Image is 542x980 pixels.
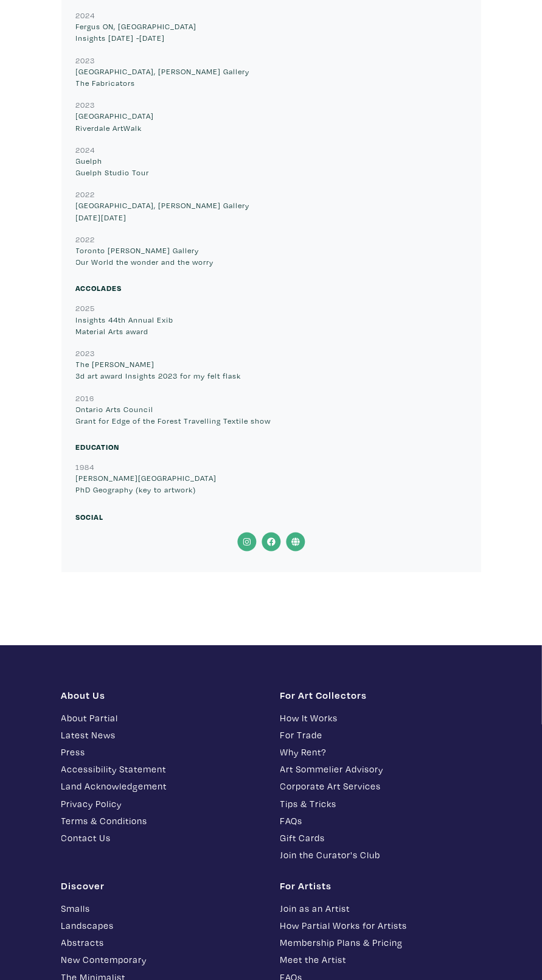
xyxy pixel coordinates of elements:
[61,919,262,933] a: Landscapes
[61,831,262,845] a: Contact Us
[280,936,481,950] a: Membership Plans & Pricing
[76,55,96,65] small: 2023
[280,711,481,725] a: How It Works
[76,462,95,472] small: 1984
[280,797,481,811] a: Tips & Tricks
[280,728,481,742] a: For Trade
[76,100,96,110] small: 2023
[76,348,96,358] small: 2023
[76,283,122,293] small: Accolades
[61,797,262,811] a: Privacy Policy
[76,66,467,89] p: [GEOGRAPHIC_DATA], [PERSON_NAME] Gallery The Fabricators
[76,189,96,199] small: 2022
[280,745,481,759] a: Why Rent?
[76,145,96,155] small: 2024
[61,711,262,725] a: About Partial
[76,472,467,495] p: [PERSON_NAME][GEOGRAPHIC_DATA] PhD Geography (key to artwork)
[280,919,481,933] a: How Partial Works for Artists
[61,953,262,967] a: New Contemporary
[76,314,467,337] p: Insights 44th Annual Exib Material Arts award
[280,953,481,967] a: Meet the Artist
[280,880,481,892] h1: For Artists
[61,814,262,828] a: Terms & Conditions
[76,359,467,382] p: The [PERSON_NAME] 3d art award Insights 2023 for my felt flask
[76,10,96,20] small: 2024
[76,245,467,268] p: Toronto [PERSON_NAME] Gallery Our World the wonder and the worry
[280,779,481,793] a: Corporate Art Services
[76,442,120,452] small: Education
[76,200,467,223] p: [GEOGRAPHIC_DATA], [PERSON_NAME] Gallery [DATE][DATE]
[61,880,262,892] h1: Discover
[76,512,104,522] small: Social
[61,901,262,915] a: Smalls
[280,814,481,828] a: FAQs
[76,155,467,178] p: Guelph Guelph Studio Tour
[280,689,481,701] h1: For Art Collectors
[61,779,262,793] a: Land Acknowledgement
[61,762,262,776] a: Accessibility Statement
[76,393,95,403] small: 2016
[61,936,262,950] a: Abstracts
[61,689,262,701] h1: About Us
[76,303,96,313] small: 2025
[76,404,467,427] p: Ontario Arts Council Grant for Edge of the Forest Travelling Textile show
[61,745,262,759] a: Press
[280,762,481,776] a: Art Sommelier Advisory
[280,848,481,862] a: Join the Curator's Club
[280,901,481,915] a: Join as an Artist
[280,831,481,845] a: Gift Cards
[76,21,467,44] p: Fergus ON, [GEOGRAPHIC_DATA] Insights [DATE] -[DATE]
[76,110,467,133] p: [GEOGRAPHIC_DATA] Riverdale ArtWalk
[76,234,96,244] small: 2022
[61,728,262,742] a: Latest News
